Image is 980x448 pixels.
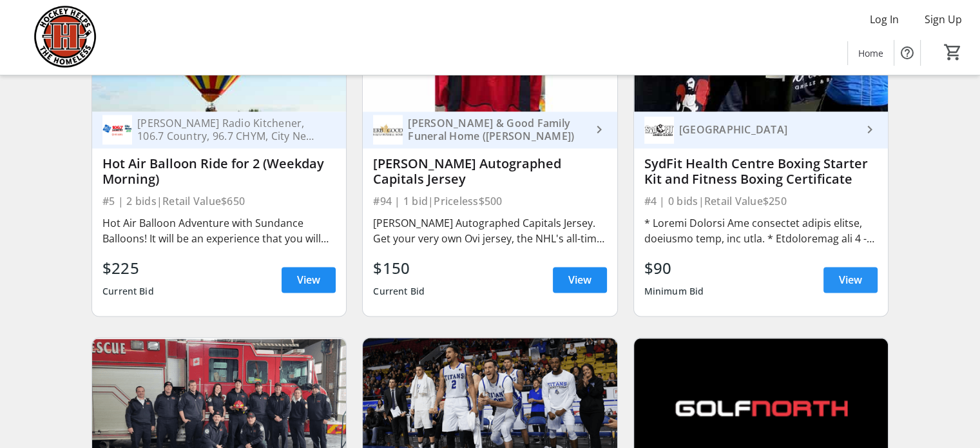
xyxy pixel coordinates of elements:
a: View [823,267,878,293]
a: Home [848,41,894,65]
button: Cart [941,41,965,64]
div: [PERSON_NAME] Radio Kitchener, 106.7 Country, 96.7 CHYM, City News 570 [132,117,320,142]
div: Hot Air Balloon Adventure with Sundance Balloons! It will be an experience that you will treasure... [102,215,336,246]
span: View [839,272,862,287]
div: [GEOGRAPHIC_DATA] [674,123,862,136]
span: Log In [870,12,899,27]
a: View [282,267,336,293]
div: [PERSON_NAME] & Good Family Funeral Home ([PERSON_NAME]) [403,117,591,142]
a: Erb & Good Family Funeral Home (Mark Erb)[PERSON_NAME] & Good Family Funeral Home ([PERSON_NAME]) [363,112,617,148]
img: Hockey Helps the Homeless's Logo [8,5,122,70]
div: #5 | 2 bids | Retail Value $650 [102,192,336,210]
button: Log In [860,9,909,30]
div: #94 | 1 bid | Priceless $500 [373,192,606,210]
div: Minimum Bid [644,280,704,303]
div: Hot Air Balloon Ride for 2 (Weekday Morning) [102,156,336,187]
div: $150 [373,257,425,280]
div: #4 | 0 bids | Retail Value $250 [644,192,878,210]
a: SydFit Health Centre[GEOGRAPHIC_DATA] [634,112,888,148]
div: Current Bid [373,280,425,303]
button: Help [894,40,920,66]
div: $90 [644,257,704,280]
span: View [568,272,591,287]
span: View [297,272,320,287]
div: SydFit Health Centre Boxing Starter Kit and Fitness Boxing Certificate [644,156,878,187]
span: Home [858,46,883,60]
img: SydFit Health Centre [644,115,674,144]
span: Sign Up [925,12,962,27]
div: [PERSON_NAME] Autographed Capitals Jersey [373,156,606,187]
div: [PERSON_NAME] Autographed Capitals Jersey. Get your very own Ovi jersey, the NHL's all-time leadi... [373,215,606,246]
mat-icon: keyboard_arrow_right [591,122,607,137]
div: $225 [102,257,154,280]
img: Erb & Good Family Funeral Home (Mark Erb) [373,115,403,144]
button: Sign Up [914,9,972,30]
mat-icon: keyboard_arrow_right [862,122,878,137]
div: Current Bid [102,280,154,303]
div: * Loremi Dolorsi Ame consectet adipis elitse, doeiusmo temp, inc utla. * Etdoloremag ali 4 - 98 e... [644,215,878,246]
img: Rogers Radio Kitchener, 106.7 Country, 96.7 CHYM, City News 570 [102,115,132,144]
a: View [553,267,607,293]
